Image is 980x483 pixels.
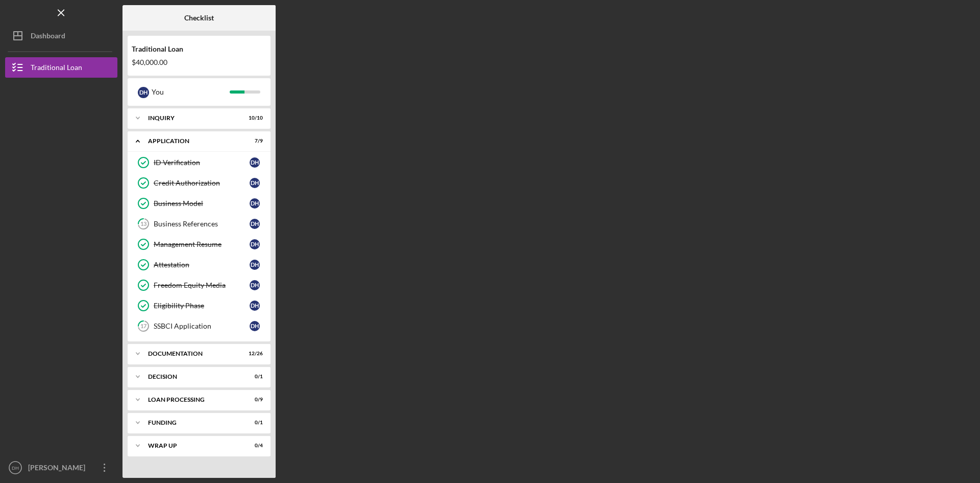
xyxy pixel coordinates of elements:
div: Eligibility Phase [154,302,250,310]
button: Dashboard [5,26,117,46]
b: Checklist [184,14,214,22]
div: Management Resume [154,240,250,248]
a: Business ModelDH [133,193,265,214]
div: Wrap up [148,443,237,449]
div: You [152,83,230,101]
div: Freedom Equity Media [154,281,250,289]
a: Eligibility PhaseDH [133,295,265,316]
div: D H [250,260,260,270]
div: $40,000.00 [132,58,266,66]
div: Traditional Loan [31,57,82,80]
div: Loan Processing [148,397,237,403]
div: Dashboard [31,26,65,49]
a: Credit AuthorizationDH [133,173,265,193]
a: 13Business ReferencesDH [133,214,265,234]
div: D H [250,178,260,188]
div: SSBCI Application [154,322,250,330]
div: Inquiry [148,115,237,121]
div: D H [250,198,260,209]
div: 0 / 1 [244,374,263,380]
div: 0 / 9 [244,397,263,403]
div: Attestation [154,261,250,269]
div: 12 / 26 [244,351,263,357]
div: D H [250,321,260,331]
text: DH [12,465,19,471]
div: 7 / 9 [244,138,263,144]
tspan: 17 [140,323,147,330]
div: Business References [154,220,250,228]
a: 17SSBCI ApplicationDH [133,316,265,336]
div: Credit Authorization [154,179,250,187]
tspan: 13 [140,221,146,227]
div: Application [148,138,237,144]
div: D H [250,239,260,249]
a: Management ResumeDH [133,234,265,255]
div: D H [250,280,260,290]
div: Business Model [154,199,250,208]
a: AttestationDH [133,255,265,275]
button: DH[PERSON_NAME] [5,457,117,478]
div: D H [250,301,260,311]
div: 10 / 10 [244,115,263,121]
div: D H [250,157,260,168]
a: ID VerificationDH [133,152,265,173]
div: [PERSON_NAME] [26,457,92,480]
a: Freedom Equity MediaDH [133,275,265,295]
div: Documentation [148,351,237,357]
div: 0 / 4 [244,443,263,449]
div: 0 / 1 [244,420,263,426]
div: Funding [148,420,237,426]
div: D H [138,87,149,98]
div: ID Verification [154,158,250,167]
div: Decision [148,374,237,380]
button: Traditional Loan [5,57,117,78]
div: Traditional Loan [132,45,266,53]
div: D H [250,219,260,229]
